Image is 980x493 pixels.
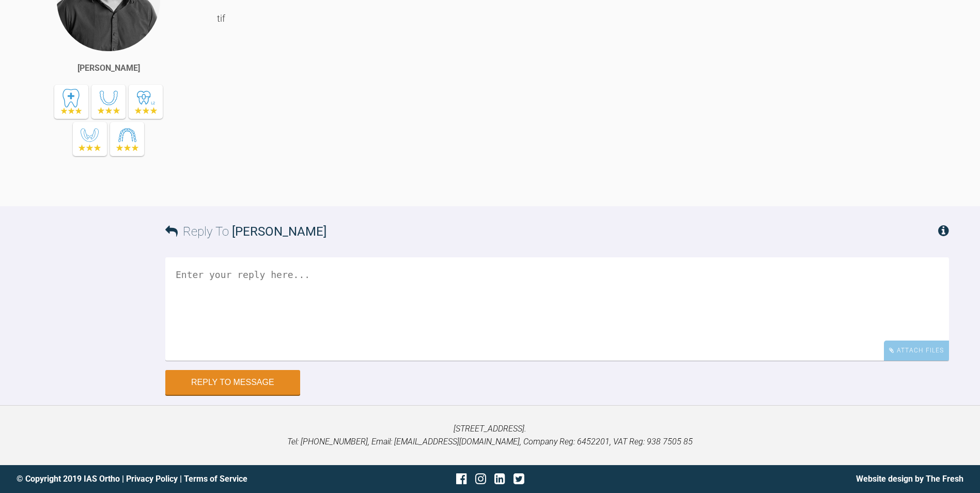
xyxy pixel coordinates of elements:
[165,370,300,395] button: Reply to Message
[17,422,963,449] p: [STREET_ADDRESS]. Tel: [PHONE_NUMBER], Email: [EMAIL_ADDRESS][DOMAIN_NAME], Company Reg: 6452201,...
[126,474,178,484] a: Privacy Policy
[884,341,949,361] div: Attach Files
[165,222,326,241] h3: Reply To
[17,472,332,486] div: © Copyright 2019 IAS Ortho | |
[184,474,247,484] a: Terms of Service
[856,474,963,484] a: Website design by The Fresh
[77,61,140,75] div: [PERSON_NAME]
[232,224,326,239] span: [PERSON_NAME]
